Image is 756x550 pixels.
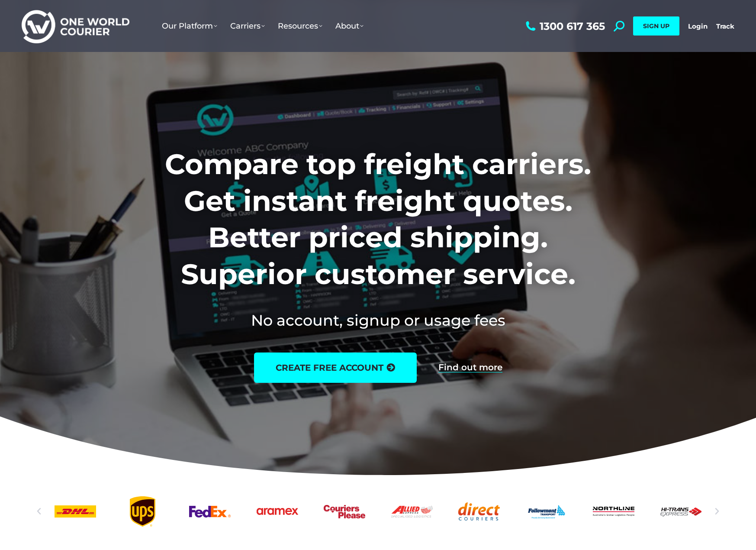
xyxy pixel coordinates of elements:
[716,22,734,30] a: Track
[55,496,96,527] a: DHl logo
[335,21,364,31] span: About
[189,496,231,527] a: FedEx logo
[329,13,370,39] a: About
[55,496,96,527] div: 3 / 25
[278,21,322,31] span: Resources
[224,13,271,39] a: Carriers
[257,496,298,527] a: Aramex_logo
[660,496,702,527] a: Hi-Trans_logo
[458,496,500,527] a: Direct Couriers logo
[643,22,669,30] span: SIGN UP
[55,496,701,527] div: Slides
[155,13,224,39] a: Our Platform
[391,496,433,527] a: Allied Express logo
[324,496,365,527] a: Couriers Please logo
[257,496,298,527] div: 6 / 25
[660,496,702,527] div: 12 / 25
[324,496,365,527] div: 7 / 25
[391,496,433,527] div: 8 / 25
[162,21,217,31] span: Our Platform
[526,496,567,527] div: 10 / 25
[688,22,708,30] a: Login
[254,353,417,383] a: create free account
[438,363,502,372] a: Find out more
[593,496,634,527] div: 11 / 25
[271,13,329,39] a: Resources
[633,16,679,36] a: SIGN UP
[122,496,164,527] div: 4 / 25
[524,21,605,32] a: 1300 617 365
[108,146,648,292] h1: Compare top freight carriers. Get instant freight quotes. Better priced shipping. Superior custom...
[458,496,500,527] div: 9 / 25
[230,21,265,31] span: Carriers
[189,496,231,527] div: 5 / 25
[593,496,634,527] a: Northline logo
[122,496,164,527] a: UPS logo
[526,496,567,527] a: Followmont transoirt web logo
[22,9,129,44] img: One World Courier
[108,310,648,331] h2: No account, signup or usage fees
